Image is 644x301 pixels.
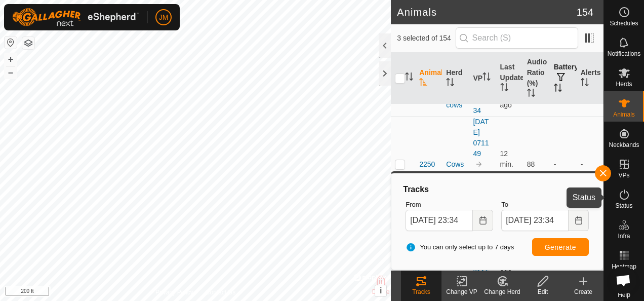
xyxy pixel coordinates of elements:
[482,287,522,296] div: Change Herd
[500,149,513,179] span: Sep 26, 2025, 11:21 PM
[12,8,139,26] img: Gallagher Logo
[569,210,589,231] button: Choose Date
[618,233,630,239] span: Infra
[581,80,589,88] p-sorticon: Activate to sort
[612,264,636,270] span: Heatmap
[375,285,386,296] button: i
[577,53,603,104] th: Alerts
[206,288,235,297] a: Contact Us
[406,242,514,252] span: You can only select up to 7 days
[22,37,34,49] button: Map Layers
[475,160,483,168] img: to
[577,116,603,213] td: -
[406,200,493,210] label: From
[5,36,17,49] button: Reset Map
[608,51,640,57] span: Notifications
[554,85,562,93] p-sorticon: Activate to sort
[5,66,17,79] button: –
[401,287,441,296] div: Tracks
[473,74,489,115] a: [DATE] 093534
[415,53,442,104] th: Animal
[473,210,493,231] button: Choose Date
[5,53,17,65] button: +
[615,203,632,209] span: Status
[446,159,465,170] div: Cows
[527,160,535,168] span: 88
[522,287,563,296] div: Edit
[523,53,550,104] th: Audio Ratio (%)
[456,27,578,49] input: Search (S)
[527,90,535,98] p-sorticon: Activate to sort
[550,116,577,213] td: -
[496,53,523,104] th: Last Updated
[618,172,629,178] span: VPs
[618,292,630,298] span: Help
[380,286,382,295] span: i
[563,287,603,296] div: Create
[419,159,435,170] span: 2250
[473,118,489,158] a: [DATE] 071149
[482,74,491,82] p-sorticon: Activate to sort
[469,53,496,104] th: VP
[616,81,632,87] span: Herds
[609,142,639,148] span: Neckbands
[610,267,637,294] div: Open chat
[397,6,576,18] h2: Animals
[441,287,482,296] div: Change VP
[446,80,454,88] p-sorticon: Activate to sort
[442,53,469,104] th: Herd
[550,53,577,104] th: Battery
[419,80,427,88] p-sorticon: Activate to sort
[159,12,169,23] span: JM
[577,5,593,20] span: 154
[155,288,193,297] a: Privacy Policy
[613,111,635,118] span: Animals
[610,20,638,26] span: Schedules
[501,200,589,210] label: To
[532,238,589,256] button: Generate
[397,33,455,44] span: 3 selected of 154
[545,243,576,251] span: Generate
[500,85,508,93] p-sorticon: Activate to sort
[401,183,593,196] div: Tracks
[405,74,413,82] p-sorticon: Activate to sort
